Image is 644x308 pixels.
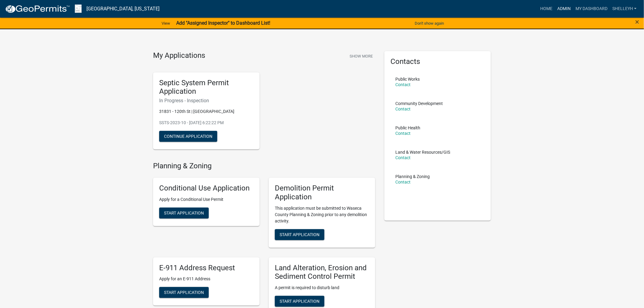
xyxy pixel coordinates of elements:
[159,287,209,298] button: Start Application
[280,232,320,237] span: Start Application
[159,131,217,142] button: Continue Application
[164,290,204,295] span: Start Application
[159,276,254,282] p: Apply for an E-911 Address
[395,180,411,184] a: Contact
[86,4,159,14] a: [GEOGRAPHIC_DATA], [US_STATE]
[159,208,209,219] button: Start Application
[347,51,375,61] button: Show More
[275,184,369,201] h5: Demolition Permit Application
[153,51,205,60] h4: My Applications
[275,285,369,291] p: A permit is required to disturb land
[635,18,639,26] span: ×
[159,108,254,115] p: 31831 - 120th St | [GEOGRAPHIC_DATA]
[159,98,254,103] h6: In Progress - Inspection
[573,3,610,15] a: My Dashboard
[395,131,411,136] a: Contact
[395,82,411,87] a: Contact
[395,77,420,81] p: Public Works
[75,5,82,13] img: Waseca County, Minnesota
[164,210,204,215] span: Start Application
[176,20,270,26] strong: Add "Assigned Inspector" to Dashboard List!
[395,101,443,106] p: Community Development
[275,296,324,307] button: Start Application
[555,3,573,15] a: Admin
[275,264,369,281] h5: Land Alteration, Erosion and Sediment Control Permit
[395,107,411,111] a: Contact
[395,126,420,130] p: Public Health
[159,184,254,193] h5: Conditional Use Application
[159,120,254,126] p: SSTS-2023-10 - [DATE] 6:22:22 PM
[280,299,320,304] span: Start Application
[395,174,430,179] p: Planning & Zoning
[412,18,446,28] button: Don't show again
[275,229,324,240] button: Start Application
[153,162,375,170] h4: Planning & Zoning
[635,18,639,26] button: Close
[395,155,411,160] a: Contact
[159,18,173,28] a: View
[159,79,254,96] h5: Septic System Permit Application
[610,3,639,15] a: shelleyh
[390,57,485,66] h5: Contacts
[395,150,450,154] p: Land & Water Resources/GIS
[159,196,254,203] p: Apply for a Conditional Use Permit
[275,205,369,224] p: This application must be submitted to Waseca County Planning & Zoning prior to any demolition act...
[159,264,254,272] h5: E-911 Address Request
[538,3,555,15] a: Home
